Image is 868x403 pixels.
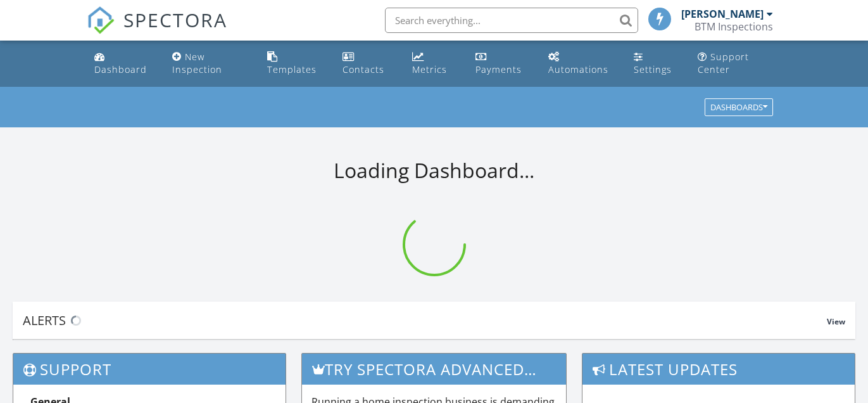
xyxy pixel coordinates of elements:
a: Metrics [407,46,460,82]
button: Dashboards [705,99,773,117]
a: New Inspection [167,46,252,82]
h3: Latest Updates [582,354,855,385]
span: SPECTORA [123,6,227,33]
div: Payments [475,63,522,75]
a: Settings [629,46,682,82]
div: Dashboard [94,63,147,75]
div: BTM Inspections [695,20,773,33]
a: Dashboard [89,46,157,82]
div: Contacts [343,63,384,75]
div: Support Center [698,51,749,75]
div: Alerts [23,312,827,329]
div: [PERSON_NAME] [681,8,764,20]
div: Dashboards [710,103,767,112]
div: Automations [548,63,608,75]
input: Search everything... [385,8,638,33]
a: SPECTORA [87,17,227,44]
a: Automations (Basic) [543,46,619,82]
a: Contacts [337,46,397,82]
div: Templates [267,63,317,75]
div: Metrics [412,63,447,75]
span: View [827,316,845,327]
h3: Try spectora advanced [DATE] [302,354,567,385]
div: New Inspection [172,51,222,75]
img: The Best Home Inspection Software - Spectora [87,6,115,34]
a: Payments [470,46,533,82]
div: Settings [634,63,672,75]
h3: Support [13,354,286,385]
a: Support Center [693,46,779,82]
a: Templates [262,46,327,82]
